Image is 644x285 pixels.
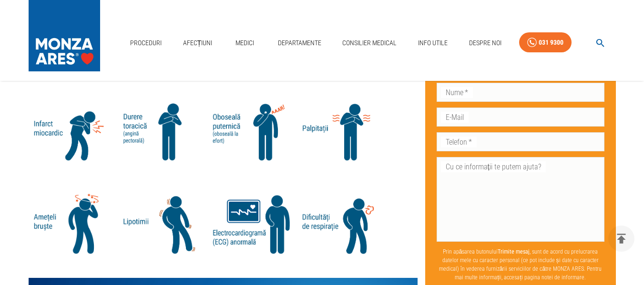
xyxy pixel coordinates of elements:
[29,91,118,166] img: Infarct Miocardic Acut - Ilustratie | Centrele ARES
[297,185,387,259] img: Difucultati Respiratie - ilustratie | Centrele ARES
[539,37,563,49] div: 031 9300
[338,33,400,53] a: Consilier Medical
[230,33,260,53] a: Medici
[274,33,325,53] a: Departamente
[207,185,297,259] img: Electrocardiograma - ilustratie | Centrele ARES
[465,33,505,53] a: Despre Noi
[297,91,387,166] img: Palpitatii - Ilustratie | Centrele ARES
[498,248,530,255] b: Trimite mesaj
[519,32,572,53] a: 031 9300
[414,33,451,53] a: Info Utile
[29,185,118,260] img: Ameteli bruste - ilustratie | Centrele ARES
[608,226,634,252] button: delete
[207,91,297,166] img: Oboseala Puternica - ilustratie | Centrele ARES
[179,33,216,53] a: Afecțiuni
[118,91,207,166] img: Durere Toracica - Angina Pectorala ilustratie | Centrele ARES
[126,33,165,53] a: Proceduri
[118,185,207,259] img: Lipotimie - Ilustratie | Centrele ARES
